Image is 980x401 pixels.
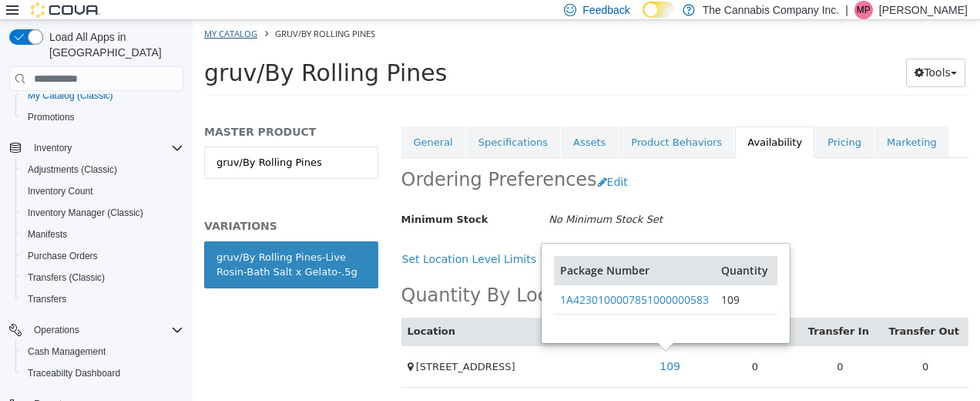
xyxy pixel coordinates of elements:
p: [PERSON_NAME] [879,1,968,19]
button: Location [215,304,266,319]
span: Inventory Count [22,182,183,200]
a: Promotions [22,108,81,126]
a: My Catalog [12,8,65,19]
button: Operations [3,319,190,341]
i: No Minimum Stock Set [356,194,470,205]
button: Adjustments (Classic) [15,159,190,180]
span: My Catalog (Classic) [22,86,183,105]
button: Cash Management [15,341,190,362]
button: Promotions [15,106,190,128]
a: Transfer Out [696,305,770,317]
a: Traceabilty Dashboard [22,364,126,382]
a: Quantity [529,243,579,258]
span: Purchase Orders [28,250,98,262]
span: Manifests [28,228,67,241]
a: Product Behaviors [426,106,542,139]
button: Tools [713,39,773,67]
span: Purchase Orders [22,247,183,265]
span: Traceabilty Dashboard [28,367,120,379]
button: Transfers [15,288,190,310]
a: Inventory Manager (Classic) [22,204,149,222]
span: Operations [34,324,79,336]
span: Inventory Manager (Classic) [28,207,143,219]
a: Availability [542,106,622,139]
span: My Catalog (Classic) [28,89,113,102]
span: Manifests [22,225,183,244]
a: 109 [458,332,496,361]
span: Feedback [582,2,629,18]
span: [STREET_ADDRESS] [223,341,323,352]
span: Inventory [34,142,72,154]
button: Manifests [15,224,190,245]
td: 0 [690,325,776,367]
button: Package Number [367,242,460,258]
span: Inventory [28,139,183,157]
a: Transfer In [616,305,680,317]
a: Inventory Count [22,182,99,200]
a: My Catalog (Classic) [22,86,119,105]
button: Inventory [3,137,190,159]
span: Inventory Count [28,185,93,197]
td: 0 [520,325,605,367]
button: Traceabilty Dashboard [15,362,190,384]
span: Transfers (Classic) [28,271,105,284]
button: My Catalog (Classic) [15,85,190,106]
div: Mitch Parker [854,1,873,19]
a: Assets [368,106,425,139]
p: | [845,1,848,19]
button: Inventory [28,139,78,157]
a: Pricing [623,106,681,139]
a: gruv/By Rolling Pines [12,126,186,159]
span: Promotions [22,108,183,126]
span: Transfers (Classic) [22,268,183,287]
a: Marketing [682,106,757,139]
a: Manifests [22,225,73,244]
img: Cova [31,2,100,18]
a: 1A4230100007851000000583 [367,272,516,287]
button: Purchase Orders [15,245,190,267]
span: gruv/By Rolling Pines [12,39,254,66]
button: Operations [28,321,86,339]
button: Transfers (Classic) [15,267,190,288]
button: Inventory Count [15,180,190,202]
span: Operations [28,321,183,339]
h5: MASTER PRODUCT [12,105,186,119]
span: Adjustments (Classic) [22,160,183,179]
a: Transfers (Classic) [22,268,111,287]
h5: VARIATIONS [12,199,186,213]
span: Traceabilty Dashboard [22,364,183,382]
a: Specifications [274,106,367,139]
span: Cash Management [22,342,183,361]
p: The Cannabis Company Inc. [703,1,839,19]
span: Adjustments (Classic) [28,163,117,176]
span: Transfers [28,293,66,305]
span: Load All Apps in [GEOGRAPHIC_DATA] [43,29,183,60]
span: Minimum Stock [209,194,296,205]
span: Inventory Manager (Classic) [22,204,183,222]
a: Cash Management [22,342,112,361]
a: Transfers [22,290,72,308]
input: Dark Mode [643,2,675,18]
span: Promotions [28,111,75,123]
a: Adjustments (Classic) [22,160,123,179]
span: Transfers [22,290,183,308]
button: Inventory Manager (Classic) [15,202,190,224]
h2: Quantity By Location [209,264,402,288]
span: MP [857,1,871,19]
span: Cash Management [28,345,106,358]
button: Set Location Level Limits [209,225,353,254]
td: 109 [522,265,585,295]
a: Purchase Orders [22,247,104,265]
span: gruv/By Rolling Pines [82,8,183,19]
div: gruv/By Rolling Pines-Live Rosin-Bath Salt x Gelato-.5g [24,230,173,260]
button: Edit [404,148,444,177]
td: 0 [605,325,690,367]
a: General [209,106,273,139]
h2: Ordering Preferences [209,148,404,172]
